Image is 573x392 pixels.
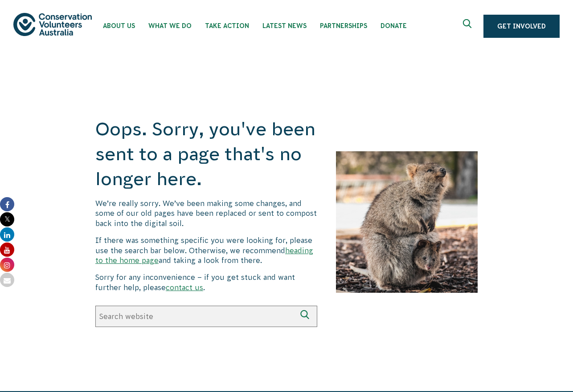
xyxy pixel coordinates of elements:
a: heading to the home page [95,247,313,264]
img: logo.svg [13,13,92,36]
span: About Us [103,22,135,29]
input: Search website [95,306,296,327]
span: Donate [381,22,407,29]
span: Take Action [205,22,249,29]
span: What We Do [148,22,192,29]
a: contact us [166,283,203,291]
button: Expand search box Close search box [458,16,479,37]
h1: Oops. Sorry, you've been sent to a page that's no longer here. [95,117,317,191]
p: Sorry for any inconvenience – if you get stuck and want further help, please . [95,272,317,292]
a: Get Involved [483,15,560,38]
p: If there was something specific you were looking for, please use the search bar below. Otherwise,... [95,235,317,265]
span: Latest News [262,22,307,29]
p: We’re really sorry. We’ve been making some changes, and some of our old pages have been replaced ... [95,198,317,228]
span: Expand search box [463,19,474,33]
span: Partnerships [320,22,367,29]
